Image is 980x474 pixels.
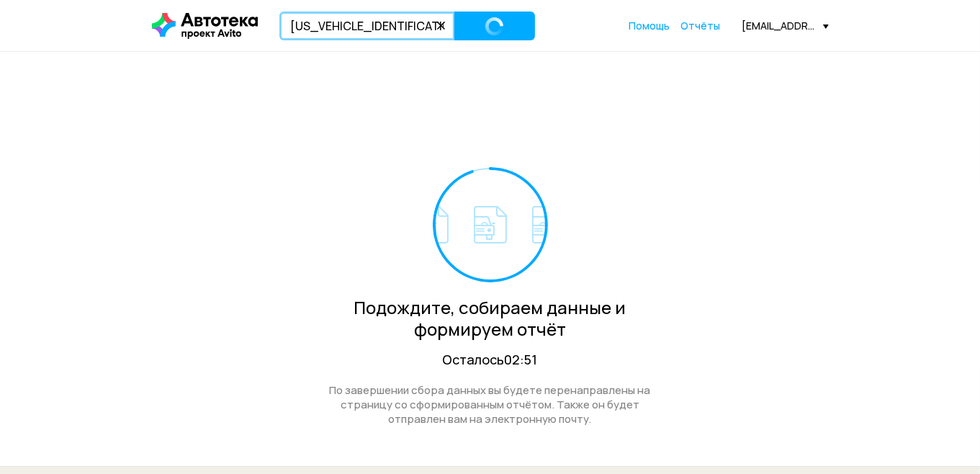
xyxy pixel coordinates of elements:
[314,351,667,369] div: Осталось 02:51
[629,19,670,32] span: Помощь
[279,12,455,40] input: VIN, госномер, номер кузова
[742,19,829,32] div: [EMAIL_ADDRESS][DOMAIN_NAME]
[314,297,667,340] div: Подождите, собираем данные и формируем отчёт
[681,19,721,32] span: Отчёты
[681,19,721,33] a: Отчёты
[314,383,667,426] div: По завершении сбора данных вы будете перенаправлены на страницу со сформированным отчётом. Также ...
[629,19,670,33] a: Помощь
